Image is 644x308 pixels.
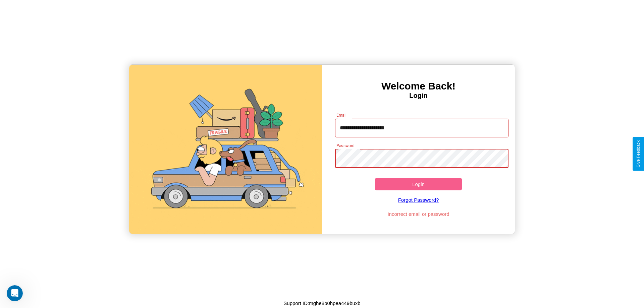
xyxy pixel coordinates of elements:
label: Email [336,112,347,118]
a: Forgot Password? [332,190,505,209]
h3: Welcome Back! [322,80,515,92]
h4: Login [322,92,515,100]
iframe: Intercom live chat [7,285,23,301]
div: Give Feedback [636,140,641,168]
p: Support ID: mghe8b0hpea449buxb [283,299,360,308]
button: Login [375,178,462,190]
img: gif [129,65,322,234]
p: Incorrect email or password [332,209,505,219]
label: Password [336,143,354,148]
